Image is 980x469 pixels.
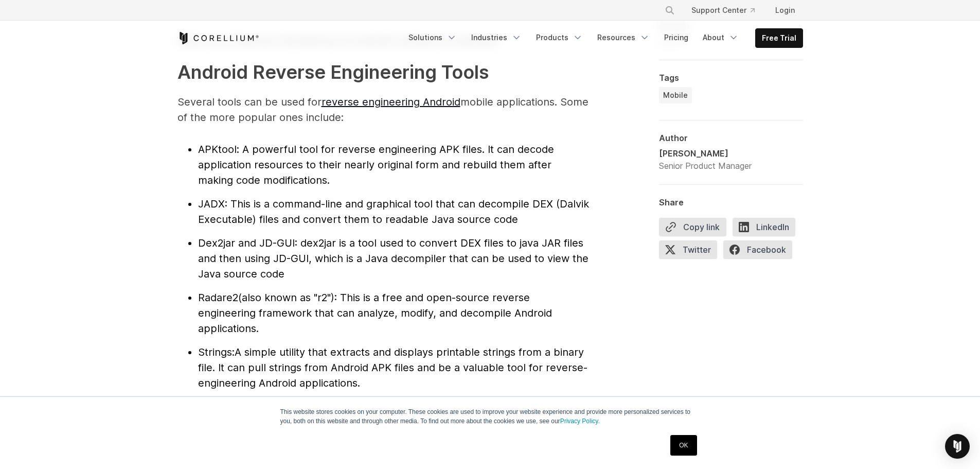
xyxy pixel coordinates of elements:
div: [PERSON_NAME] [659,147,752,160]
a: About [697,28,745,47]
span: : dex2jar is a tool used to convert DEX files to java JAR files and then using JD-GUI, which is a... [198,237,589,280]
span: Radare2 [198,291,238,304]
div: Open Intercom Messenger [945,434,970,459]
a: Products [530,28,589,47]
a: Facebook [723,240,798,263]
div: Navigation Menu [652,1,803,20]
span: A simple utility that extracts and displays printable strings from a binary file. It can pull str... [198,346,587,389]
span: (also known as "r2"): This is a free and open-source reverse engineering framework that can analy... [198,291,552,335]
div: Share [659,197,803,207]
a: Resources [591,28,656,47]
span: LinkedIn [733,218,795,236]
p: This website stores cookies on your computer. These cookies are used to improve your website expe... [280,407,700,426]
a: Mobile [659,87,692,103]
a: Privacy Policy. [560,418,600,425]
span: : A powerful tool for reverse engineering APK files. It can decode application resources to their... [198,143,554,186]
strong: Android Reverse Engineering Tools [177,61,489,83]
span: Twitter [659,240,717,259]
button: Search [661,1,679,20]
a: Login [767,1,803,20]
div: Tags [659,73,803,83]
span: Facebook [723,240,792,259]
span: : This is a command-line and graphical tool that can decompile DEX (Dalvik Executable) files and ... [198,198,589,225]
span: JADX [198,198,225,210]
a: Corellium Home [177,32,259,44]
a: LinkedIn [733,218,801,240]
div: Senior Product Manager [659,160,752,172]
a: Support Center [683,1,763,20]
a: reverse engineering Android [322,96,460,108]
span: Strings: [198,346,235,358]
a: Free Trial [756,29,803,47]
span: Dex2jar and JD-GUI [198,237,295,249]
span: Mobile [663,90,688,100]
a: Solutions [402,28,463,47]
p: Several tools can be used for mobile applications. Some of the more popular ones include: [177,94,589,125]
span: APKtool [198,143,237,155]
a: Pricing [658,28,694,47]
button: Copy link [659,218,726,236]
a: Twitter [659,240,723,263]
a: OK [670,435,697,456]
a: Industries [465,28,528,47]
div: Navigation Menu [402,28,803,48]
div: Author [659,133,803,143]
